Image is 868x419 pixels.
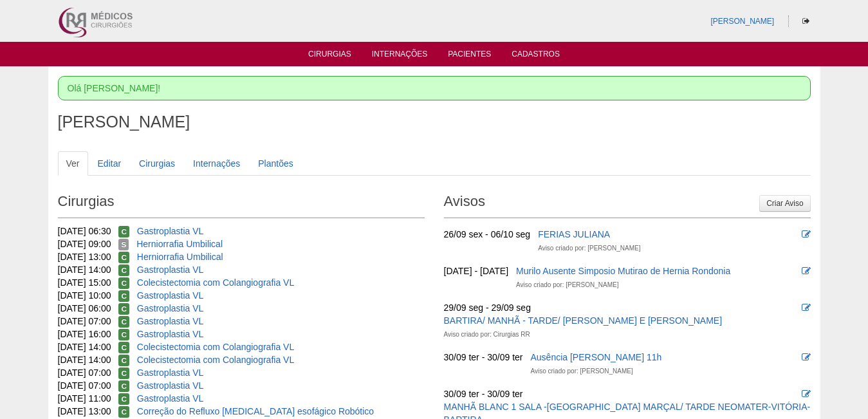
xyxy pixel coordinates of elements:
[58,189,425,218] h2: Cirurgias
[512,50,560,62] a: Cadastros
[516,266,730,276] a: Murilo Ausente Simposio Mutirao de Hernia Rondonia
[444,328,530,341] div: Aviso criado por: Cirurgias RR
[802,230,811,239] i: Editar
[137,265,204,275] a: Gastroplastia VL
[444,315,723,326] a: BARTIRA/ MANHÃ - TARDE/ [PERSON_NAME] E [PERSON_NAME]
[58,368,111,378] span: [DATE] 07:00
[58,265,111,275] span: [DATE] 14:00
[58,226,111,236] span: [DATE] 06:30
[444,387,523,400] div: 30/09 ter - 30/09 ter
[802,389,811,398] i: Editar
[530,365,633,378] div: Aviso criado por: [PERSON_NAME]
[137,406,374,416] a: Correção do Refluxo [MEDICAL_DATA] esofágico Robótico
[538,242,640,255] div: Aviso criado por: [PERSON_NAME]
[118,368,129,379] span: Confirmada
[759,195,810,212] a: Criar Aviso
[58,406,111,416] span: [DATE] 13:00
[372,50,428,62] a: Internações
[58,316,111,326] span: [DATE] 07:00
[710,17,774,26] a: [PERSON_NAME]
[118,239,129,250] span: Suspensa
[118,226,129,237] span: Confirmada
[118,303,129,315] span: Confirmada
[444,351,523,364] div: 30/09 ter - 30/09 ter
[137,316,204,326] a: Gastroplastia VL
[137,355,294,365] a: Colecistectomia com Colangiografia VL
[444,228,531,241] div: 26/09 sex - 06/10 seg
[137,368,204,378] a: Gastroplastia VL
[137,277,294,288] a: Colecistectomia com Colangiografia VL
[58,239,111,249] span: [DATE] 09:00
[802,303,811,312] i: Editar
[89,151,130,176] a: Editar
[131,151,183,176] a: Cirurgias
[448,50,491,62] a: Pacientes
[802,353,811,362] i: Editar
[118,252,129,263] span: Confirmada
[118,355,129,366] span: Confirmada
[58,393,111,404] span: [DATE] 11:00
[118,342,129,353] span: Confirmada
[58,342,111,352] span: [DATE] 14:00
[118,265,129,276] span: Confirmada
[118,329,129,340] span: Confirmada
[118,406,129,418] span: Confirmada
[137,380,204,391] a: Gastroplastia VL
[58,380,111,391] span: [DATE] 07:00
[58,329,111,339] span: [DATE] 16:00
[802,266,811,275] i: Editar
[137,252,223,262] a: Herniorrafia Umbilical
[118,393,129,405] span: Confirmada
[137,303,204,313] a: Gastroplastia VL
[530,352,661,362] a: Ausência [PERSON_NAME] 11h
[444,189,811,218] h2: Avisos
[58,277,111,288] span: [DATE] 15:00
[137,393,204,404] a: Gastroplastia VL
[538,229,610,239] a: FERIAS JULIANA
[58,355,111,365] span: [DATE] 14:00
[137,342,294,352] a: Colecistectomia com Colangiografia VL
[137,226,204,236] a: Gastroplastia VL
[58,290,111,301] span: [DATE] 10:00
[118,290,129,302] span: Confirmada
[137,290,204,301] a: Gastroplastia VL
[250,151,301,176] a: Plantões
[308,50,351,62] a: Cirurgias
[444,301,531,314] div: 29/09 seg - 29/09 seg
[516,279,618,292] div: Aviso criado por: [PERSON_NAME]
[136,239,223,249] a: Herniorrafia Umbilical
[137,329,204,339] a: Gastroplastia VL
[58,114,811,130] h1: [PERSON_NAME]
[58,303,111,313] span: [DATE] 06:00
[58,76,811,100] div: Olá [PERSON_NAME]!
[118,380,129,392] span: Confirmada
[185,151,248,176] a: Internações
[444,265,509,277] div: [DATE] - [DATE]
[58,151,88,176] a: Ver
[118,277,129,289] span: Confirmada
[58,252,111,262] span: [DATE] 13:00
[118,316,129,328] span: Confirmada
[802,17,809,25] i: Sair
